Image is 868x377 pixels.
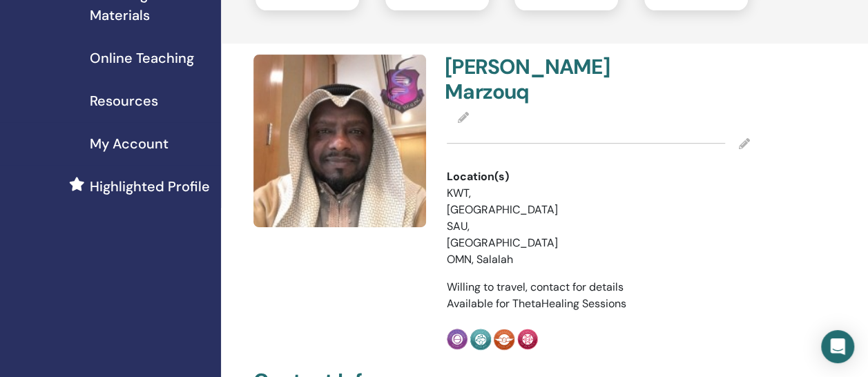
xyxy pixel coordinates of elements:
[445,55,590,104] h4: [PERSON_NAME] Marzouq
[90,90,158,111] span: Resources
[447,218,561,251] li: SAU, [GEOGRAPHIC_DATA]
[90,176,210,197] span: Highlighted Profile
[447,251,561,268] li: OMN, Salalah
[821,330,854,363] div: Open Intercom Messenger
[90,48,194,68] span: Online Teaching
[447,185,561,218] li: KWT, [GEOGRAPHIC_DATA]
[447,168,509,185] span: Location(s)
[253,55,426,227] img: default.jpg
[447,280,624,294] span: Willing to travel, contact for details
[90,133,168,154] span: My Account
[447,296,626,311] span: Available for ThetaHealing Sessions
